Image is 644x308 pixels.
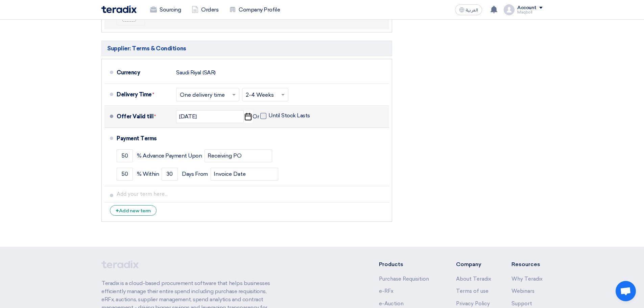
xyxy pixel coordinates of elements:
a: About Teradix [456,276,491,282]
button: العربية [455,4,482,15]
input: payment-term-2 [211,168,278,181]
a: Company Profile [224,2,285,17]
span: العربية [466,8,478,13]
a: Orders [186,2,224,17]
div: Add new term [110,205,157,216]
img: Teradix logo [101,5,137,13]
span: % Advance Payment Upon [137,152,202,159]
a: Sourcing [145,2,186,17]
a: Webinars [511,288,534,294]
input: payment-term-2 [162,168,178,181]
a: Privacy Policy [456,301,490,307]
label: Until Stock Lasts [260,112,310,119]
input: payment-term-2 [205,149,272,162]
div: Account [517,5,536,11]
div: Saudi Riyal (SAR) [176,66,216,79]
input: payment-term-2 [117,168,133,181]
span: Days From [182,171,208,177]
div: Delivery Time [117,87,171,103]
li: Company [456,260,491,268]
input: payment-term-1 [117,149,133,162]
h5: Supplier: Terms & Conditions [101,41,392,56]
span: + [116,208,119,214]
a: Why Teradix [511,276,543,282]
li: Resources [511,260,543,268]
div: Offer Valid till [117,109,171,125]
div: Open chat [616,281,636,301]
li: Products [379,260,436,268]
img: profile_test.png [504,4,515,15]
input: yyyy-mm-dd [176,110,244,123]
span: % Within [137,171,159,177]
a: e-Auction [379,301,404,307]
a: Purchase Requisition [379,276,429,282]
span: Or [253,113,259,120]
a: Terms of use [456,288,488,294]
a: e-RFx [379,288,393,294]
input: Add your term here... [117,188,386,200]
div: Maqboll [517,10,543,14]
div: Currency [117,65,171,81]
a: Support [511,301,532,307]
div: Payment Terms [117,131,381,147]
